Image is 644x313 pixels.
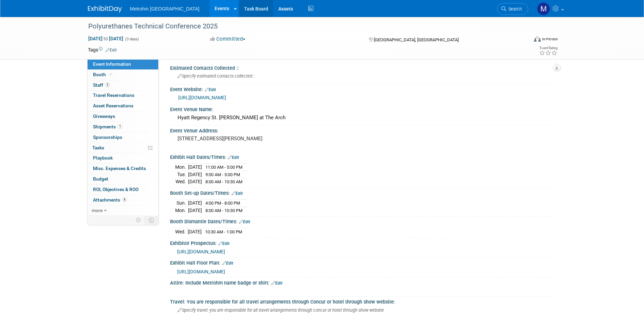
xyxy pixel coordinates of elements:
span: Staff [93,82,110,88]
a: Edit [271,281,282,286]
span: Event Information [93,61,131,67]
a: Staff2 [88,80,158,90]
td: Sun. [175,200,188,207]
pre: [STREET_ADDRESS][PERSON_NAME] [178,135,324,142]
td: Tue. [175,171,188,178]
span: Specify travel: you are responsible for all travel arrangements through concur or hotel through s... [178,308,384,313]
td: [DATE] [188,171,202,178]
a: Edit [205,87,216,92]
a: Edit [218,241,229,246]
span: 1 [117,124,123,129]
td: [DATE] [188,207,202,214]
span: 9:00 AM - 5:00 PM [205,172,240,177]
div: Booth Set-up Dates/Times: [170,188,556,197]
button: Committed [208,36,248,43]
div: Exhibitor Prospectus: [170,238,556,247]
span: to [103,36,109,41]
span: Shipments [93,124,123,129]
td: [DATE] [188,164,202,171]
span: 2 [105,82,110,87]
span: 8:00 AM - 10:30 AM [205,179,242,184]
span: Specify estimated contacts collected : [178,74,254,79]
a: Edit [228,155,239,160]
div: Polyurethanes Technical Conference 2025 [86,20,518,33]
td: Tags [88,46,117,53]
div: Event Format [488,35,558,45]
span: 10:30 AM - 1:00 PM [205,229,242,234]
a: Search [497,3,528,15]
div: Event Venue Name: [170,104,556,113]
div: Exhibit Hall Floor Plan: [170,258,556,267]
td: [DATE] [188,178,202,185]
a: Edit [106,48,117,53]
span: Sponsorships [93,134,122,140]
a: Edit [232,191,243,196]
span: [DATE] [DATE] [88,36,124,42]
span: ROI, Objectives & ROO [93,187,139,192]
div: In-Person [542,37,558,42]
a: more [88,206,158,216]
span: Search [506,6,522,12]
a: Event Information [88,59,158,69]
td: [DATE] [188,200,202,207]
a: Travel Reservations [88,90,158,101]
td: Wed. [175,228,188,235]
td: Personalize Event Tab Strip [133,216,145,225]
div: Event Website: [170,84,556,93]
div: Booth Dismantle Dates/Times: [170,216,556,225]
td: [DATE] [188,228,202,235]
span: (3 days) [125,37,139,41]
a: Budget [88,174,158,184]
div: Estimated Contacts Collected :: [170,63,556,71]
span: 11:00 AM - 5:00 PM [205,165,242,170]
span: Asset Reservations [93,103,133,108]
a: Playbook [88,153,158,163]
div: Exhibit Hall Dates/Times: [170,152,556,161]
span: 8:00 AM - 10:30 PM [205,208,242,213]
a: Shipments1 [88,122,158,132]
a: [URL][DOMAIN_NAME] [178,95,226,100]
img: Michelle Simoes [537,2,550,15]
div: Event Rating [539,46,557,50]
a: Attachments4 [88,195,158,205]
div: Travel: You are responsible for all travel arrangements through Concur or hotel through show webs... [170,297,556,305]
span: [GEOGRAPHIC_DATA], [GEOGRAPHIC_DATA] [374,37,459,42]
span: Booth [93,72,114,77]
span: 4:00 PM - 8:00 PM [205,201,240,206]
td: Wed. [175,178,188,185]
span: Budget [93,176,108,182]
div: Hyatt Regency St. [PERSON_NAME] at The Arch [175,112,551,123]
img: ExhibitDay [88,6,122,13]
a: Giveaways [88,111,158,122]
a: Sponsorships [88,132,158,143]
div: Event Venue Address: [170,126,556,134]
span: Travel Reservations [93,92,134,98]
span: more [92,208,103,213]
td: Mon. [175,207,188,214]
span: Playbook [93,155,113,161]
span: Tasks [92,145,104,150]
div: Attire: Include Metrohm name badge or shirt: [170,278,556,287]
span: Metrohm [GEOGRAPHIC_DATA] [130,6,200,12]
td: Mon. [175,164,188,171]
span: Attachments [93,197,127,203]
a: Edit [239,220,250,224]
span: Giveaways [93,113,115,119]
a: [URL][DOMAIN_NAME] [177,269,225,274]
a: Misc. Expenses & Credits [88,164,158,174]
img: Format-Inperson.png [534,36,541,42]
a: Tasks [88,143,158,153]
span: Misc. Expenses & Credits [93,166,146,171]
a: Booth [88,70,158,80]
i: Booth reservation complete [109,72,112,76]
span: 4 [122,197,127,202]
td: Toggle Event Tabs [144,216,158,225]
a: Asset Reservations [88,101,158,111]
a: ROI, Objectives & ROO [88,185,158,195]
a: [URL][DOMAIN_NAME] [177,249,225,254]
a: Edit [222,261,233,266]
